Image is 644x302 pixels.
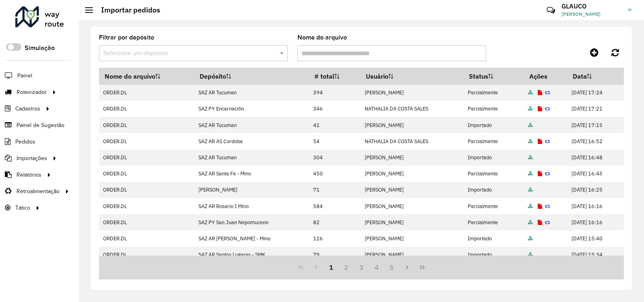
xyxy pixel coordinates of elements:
td: SAZ AR Santos Lugares - SMK [194,247,309,263]
td: 41 [309,117,361,133]
h3: GLAUCO [561,2,622,10]
td: SAZ AR Santa Fe - Mino [194,166,309,182]
td: [DATE] 16:52 [568,133,624,149]
td: [PERSON_NAME] [360,198,463,214]
td: [PERSON_NAME] [360,182,463,198]
span: Importações [17,154,47,162]
th: Depósito [194,68,309,85]
td: Parcialmente [463,214,524,230]
td: [DATE] 16:45 [568,166,624,182]
td: SAZ AR Rosario I Mino [194,198,309,214]
a: Exibir log de erros [538,170,542,177]
td: ORDER.DL [99,85,194,101]
td: SAZ PY San Juan Nepomuceno [194,214,309,230]
td: 584 [309,198,361,214]
a: Reimportar [545,170,550,177]
td: ORDER.DL [99,214,194,230]
td: [DATE] 16:16 [568,214,624,230]
td: 71 [309,182,361,198]
button: 5 [384,260,400,275]
a: Reimportar [545,105,550,112]
td: 82 [309,214,361,230]
a: Arquivo completo [528,138,533,145]
th: Ações [524,68,568,85]
th: Nome do arquivo [99,68,194,85]
a: Reimportar [545,203,550,210]
td: 54 [309,133,361,149]
a: Reimportar [545,138,550,145]
label: Nome do arquivo [297,33,347,42]
a: Arquivo completo [528,89,533,96]
td: [DATE] 17:15 [568,117,624,133]
th: # total [309,68,361,85]
td: Parcialmente [463,133,524,149]
span: Painel [17,71,32,80]
td: Parcialmente [463,85,524,101]
th: Status [463,68,524,85]
th: Usuário [360,68,463,85]
a: Arquivo completo [528,251,533,258]
td: [PERSON_NAME] [194,182,309,198]
td: Parcialmente [463,101,524,117]
a: Exibir log de erros [538,89,542,96]
td: 450 [309,166,361,182]
td: [PERSON_NAME] [360,85,463,101]
td: NATHALIA DA COSTA SALES [360,133,463,149]
td: Importado [463,247,524,263]
h2: Importar pedidos [93,6,160,15]
td: 79 [309,247,361,263]
span: Relatórios [17,171,41,179]
td: 394 [309,85,361,101]
button: 1 [324,260,339,275]
span: Cadastros [15,104,40,113]
a: Arquivo completo [528,122,533,129]
a: Arquivo completo [528,170,533,177]
td: 304 [309,150,361,166]
span: Retroalimentação [17,187,60,196]
td: [PERSON_NAME] [360,150,463,166]
td: Importado [463,182,524,198]
button: Last Page [415,260,430,275]
td: ORDER.DL [99,166,194,182]
a: Arquivo completo [528,235,533,242]
td: ORDER.DL [99,230,194,246]
td: Importado [463,117,524,133]
a: Exibir log de erros [538,105,542,112]
td: [DATE] 17:24 [568,85,624,101]
td: ORDER.DL [99,101,194,117]
td: [DATE] 16:16 [568,198,624,214]
td: Importado [463,150,524,166]
th: Data [568,68,624,85]
a: Arquivo completo [528,154,533,161]
td: [DATE] 17:21 [568,101,624,117]
td: 126 [309,230,361,246]
a: Arquivo completo [528,203,533,210]
td: ORDER.DL [99,117,194,133]
td: SAZ AR AS Cordoba [194,133,309,149]
td: Parcialmente [463,198,524,214]
button: 2 [339,260,354,275]
td: ORDER.DL [99,198,194,214]
td: SAZ AR Tucuman [194,117,309,133]
button: 4 [369,260,384,275]
a: Arquivo completo [528,105,533,112]
td: Parcialmente [463,166,524,182]
a: Arquivo completo [528,219,533,226]
span: Roteirizador [17,88,47,96]
td: [PERSON_NAME] [360,117,463,133]
label: Filtrar por depósito [99,33,154,42]
a: Exibir log de erros [538,203,542,210]
a: Reimportar [545,219,550,226]
td: [DATE] 16:25 [568,182,624,198]
span: [PERSON_NAME] [561,10,622,18]
td: [DATE] 15:40 [568,230,624,246]
td: [DATE] 16:48 [568,150,624,166]
td: [DATE] 15:34 [568,247,624,263]
button: Next Page [399,260,415,275]
td: [PERSON_NAME] [360,247,463,263]
label: Simulação [25,43,55,53]
td: ORDER.DL [99,247,194,263]
td: ORDER.DL [99,133,194,149]
td: ORDER.DL [99,150,194,166]
a: Reimportar [545,89,550,96]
